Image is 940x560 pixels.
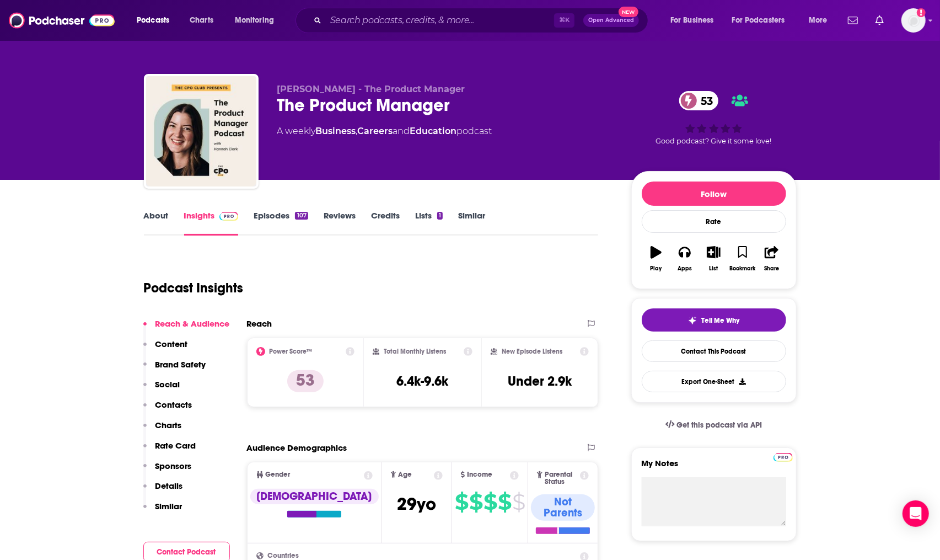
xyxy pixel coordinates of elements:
[184,210,239,236] a: InsightsPodchaser Pro
[690,91,719,110] span: 53
[467,471,492,478] span: Income
[270,348,313,355] h2: Power Score™
[397,493,436,515] span: 29 yo
[326,12,554,29] input: Search podcasts, credits, & more...
[670,239,699,279] button: Apps
[458,210,485,236] a: Similar
[688,316,697,325] img: tell me why sparkle
[809,13,828,28] span: More
[287,370,324,392] p: 53
[155,339,188,349] p: Content
[657,412,771,439] a: Get this podcast via API
[531,494,595,521] div: Not Parents
[917,8,926,17] svg: Add a profile image
[143,379,180,399] button: Social
[219,212,239,221] img: Podchaser Pro
[678,265,692,272] div: Apps
[554,13,574,28] span: ⌘ K
[155,440,196,451] p: Rate Card
[129,12,184,29] button: open menu
[512,493,525,511] span: $
[455,493,468,511] span: $
[774,451,793,462] a: Pro website
[137,13,169,28] span: Podcasts
[247,318,272,329] h2: Reach
[650,265,662,272] div: Play
[393,126,410,136] span: and
[642,371,786,392] button: Export One-Sheet
[663,12,728,29] button: open menu
[903,500,929,527] div: Open Intercom Messenger
[155,461,192,471] p: Sponsors
[871,11,888,30] a: Show notifications dropdown
[306,8,659,33] div: Search podcasts, credits, & more...
[583,14,639,27] button: Open AdvancedNew
[227,12,288,29] button: open menu
[155,379,180,390] p: Social
[396,373,448,390] h3: 6.4k-9.6k
[155,399,192,410] p: Contacts
[642,340,786,362] a: Contact This Podcast
[729,265,755,272] div: Bookmark
[371,210,400,236] a: Credits
[701,316,739,325] span: Tell Me Why
[155,318,230,329] p: Reach & Audience
[642,182,786,206] button: Follow
[631,84,797,152] div: 53Good podcast? Give it some love!
[143,481,183,501] button: Details
[415,210,443,236] a: Lists1
[410,126,457,136] a: Education
[143,461,192,481] button: Sponsors
[143,359,206,380] button: Brand Safety
[619,7,638,17] span: New
[155,420,182,430] p: Charts
[143,318,230,339] button: Reach & Audience
[901,8,926,33] span: Logged in as LaurenOlvera101
[277,125,492,138] div: A weekly podcast
[190,13,213,28] span: Charts
[398,471,412,478] span: Age
[642,458,786,477] label: My Notes
[764,265,779,272] div: Share
[144,280,244,296] h1: Podcast Insights
[268,552,299,559] span: Countries
[679,91,719,110] a: 53
[9,10,115,31] img: Podchaser - Follow, Share and Rate Podcasts
[250,489,379,504] div: [DEMOGRAPHIC_DATA]
[254,210,308,236] a: Episodes107
[384,348,446,355] h2: Total Monthly Listens
[316,126,356,136] a: Business
[728,239,757,279] button: Bookmark
[146,76,256,186] img: The Product Manager
[484,493,497,511] span: $
[247,442,347,453] h2: Audience Demographics
[844,11,862,30] a: Show notifications dropdown
[155,359,206,370] p: Brand Safety
[801,12,841,29] button: open menu
[670,13,714,28] span: For Business
[699,239,728,279] button: List
[155,501,182,511] p: Similar
[508,373,572,390] h3: Under 2.9k
[774,453,793,462] img: Podchaser Pro
[642,210,786,233] div: Rate
[498,493,511,511] span: $
[502,348,562,355] h2: New Episode Listens
[901,8,926,33] img: User Profile
[358,126,393,136] a: Careers
[295,212,308,220] div: 107
[277,84,465,94] span: [PERSON_NAME] - The Product Manager
[676,420,762,430] span: Get this podcast via API
[710,265,718,272] div: List
[143,339,188,359] button: Content
[182,12,220,29] a: Charts
[725,12,801,29] button: open menu
[144,210,169,236] a: About
[143,399,192,420] button: Contacts
[143,420,182,440] button: Charts
[757,239,786,279] button: Share
[155,481,183,491] p: Details
[642,308,786,332] button: tell me why sparkleTell Me Why
[656,137,772,145] span: Good podcast? Give it some love!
